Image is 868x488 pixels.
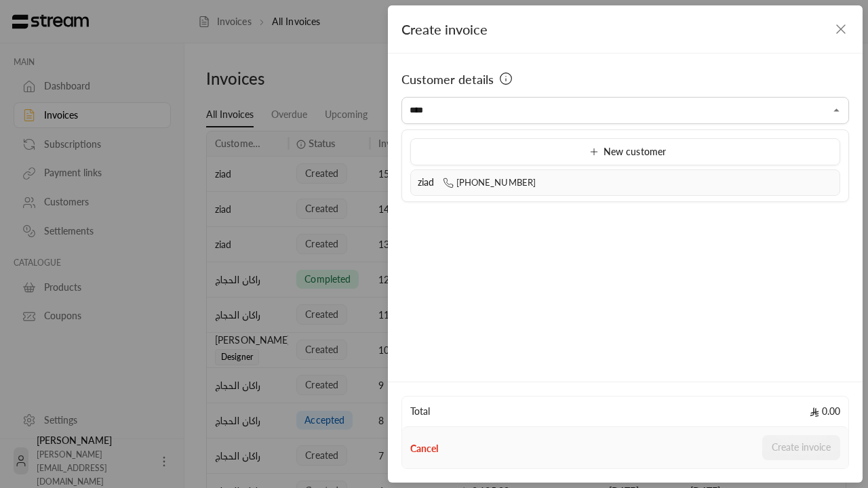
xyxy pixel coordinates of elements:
[810,405,840,418] span: 0.00
[410,405,430,418] span: Total
[585,146,666,157] span: New customer
[401,21,488,37] span: Create invoice
[418,176,435,188] span: ziad
[410,442,438,455] button: Cancel
[443,177,536,188] span: [PHONE_NUMBER]
[401,70,494,89] span: Customer details
[829,102,845,119] button: Close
